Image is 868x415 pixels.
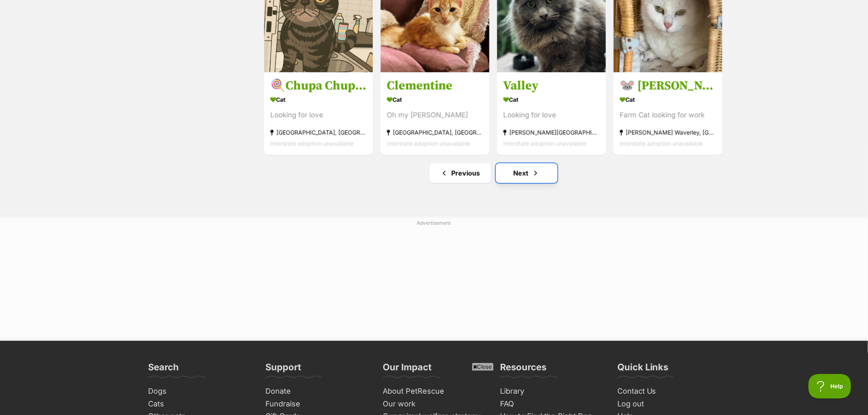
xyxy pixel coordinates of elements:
[620,127,716,138] div: [PERSON_NAME] Waverley, [GEOGRAPHIC_DATA]
[387,78,483,93] h3: Clementine
[472,363,494,371] span: Close
[265,361,301,378] h3: Support
[614,398,723,410] a: Log out
[617,361,669,378] h3: Quick Links
[270,140,354,147] span: Interstate adoption unavailable
[145,398,254,410] a: Cats
[270,93,367,105] div: Cat
[235,230,633,333] iframe: Advertisement
[381,72,489,155] a: Clementine Cat Oh my [PERSON_NAME] [GEOGRAPHIC_DATA], [GEOGRAPHIC_DATA] Interstate adoption unava...
[503,93,600,105] div: Cat
[620,109,716,121] div: Farm Cat looking for work
[387,109,483,121] div: Oh my [PERSON_NAME]
[264,72,373,155] a: 🍭Chupa Chup🍭 Cat Looking for love [GEOGRAPHIC_DATA], [GEOGRAPHIC_DATA] Interstate adoption unavai...
[270,127,367,138] div: [GEOGRAPHIC_DATA], [GEOGRAPHIC_DATA]
[270,109,367,121] div: Looking for love
[387,127,483,138] div: [GEOGRAPHIC_DATA], [GEOGRAPHIC_DATA]
[500,361,546,378] h3: Resources
[387,93,483,105] div: Cat
[809,374,852,399] iframe: Help Scout Beacon - Open
[262,398,371,410] a: Fundraise
[263,163,723,183] nav: Pagination
[262,385,371,398] a: Donate
[503,109,600,121] div: Looking for love
[285,374,583,411] iframe: Advertisement
[620,140,703,147] span: Interstate adoption unavailable
[496,163,557,183] a: Next page
[620,93,716,105] div: Cat
[148,361,179,378] h3: Search
[614,385,723,398] a: Contact Us
[503,127,600,138] div: [PERSON_NAME][GEOGRAPHIC_DATA]
[620,78,716,93] h3: 🐭 [PERSON_NAME] 🐭
[614,72,722,155] a: 🐭 [PERSON_NAME] 🐭 Cat Farm Cat looking for work [PERSON_NAME] Waverley, [GEOGRAPHIC_DATA] Interst...
[503,140,587,147] span: Interstate adoption unavailable
[429,163,491,183] a: Previous page
[503,78,600,93] h3: Valley
[145,385,254,398] a: Dogs
[387,140,470,147] span: Interstate adoption unavailable
[497,72,606,155] a: Valley Cat Looking for love [PERSON_NAME][GEOGRAPHIC_DATA] Interstate adoption unavailable favourite
[270,78,367,93] h3: 🍭Chupa Chup🍭
[383,361,432,378] h3: Our Impact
